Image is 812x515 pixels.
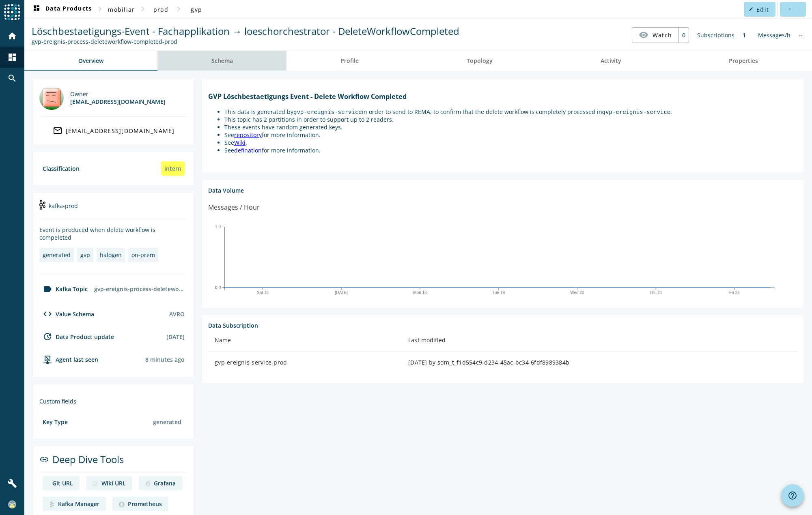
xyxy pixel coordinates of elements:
[86,476,132,490] a: deep dive imageWiki URL
[693,27,739,43] div: Subscriptions
[70,98,166,105] div: [EMAIL_ADDRESS][DOMAIN_NAME]
[4,4,20,20] img: spoud-logo.svg
[108,6,135,13] span: mobiliar
[78,58,103,64] span: Overview
[39,455,49,464] mat-icon: link
[58,500,99,508] div: Kafka Manager
[632,28,678,42] button: Watch
[139,476,182,490] a: deep dive imageGrafana
[650,290,663,295] text: Thu 21
[224,123,797,131] li: These events have random generated keys.
[169,310,185,318] div: AVRO
[183,2,209,17] button: gvp
[7,31,17,41] mat-icon: home
[257,290,269,295] text: Sat 16
[678,28,689,43] div: 0
[39,199,188,219] div: kafka-prod
[39,123,188,138] a: [EMAIL_ADDRESS][DOMAIN_NAME]
[234,131,262,139] a: repository
[95,4,105,14] mat-icon: chevron_right
[32,4,41,14] mat-icon: dashboard
[39,397,188,405] div: Custom fields
[52,479,73,487] div: Git URL
[208,329,402,352] th: Name
[66,127,175,135] div: [EMAIL_ADDRESS][DOMAIN_NAME]
[43,497,106,511] a: deep dive imageKafka Manager
[39,226,188,241] div: Event is produced when delete workflow is compeleted
[145,481,151,487] img: deep dive image
[70,90,166,98] div: Owner
[211,58,233,64] span: Schema
[43,251,71,259] div: generated
[49,502,55,507] img: deep dive image
[492,290,505,295] text: Tue 19
[43,165,80,172] div: Classification
[145,356,185,363] div: Agents typically reports every 15min to 1h
[224,146,797,154] li: See for more information.
[224,116,797,123] li: This topic has 2 partitions in order to support up to 2 readers.
[601,58,621,64] span: Activity
[8,500,16,509] img: 411ad8e8f5da571e2131dc1144fce495
[639,30,648,40] mat-icon: visibility
[208,187,797,194] div: Data Volume
[795,27,807,43] div: No information
[224,131,797,139] li: See for more information.
[788,491,797,500] mat-icon: help_outline
[739,27,750,43] div: 1
[43,309,52,319] mat-icon: code
[93,481,98,487] img: deep dive image
[788,7,793,11] mat-icon: more_horiz
[28,2,95,17] button: Data Products
[131,251,155,259] div: on-prem
[112,497,168,511] a: deep dive imagePrometheus
[215,285,221,290] text: 0.0
[293,109,362,115] code: gvp-ereignis-service
[128,500,162,508] div: Prometheus
[7,479,17,488] mat-icon: build
[166,333,185,341] div: [DATE]
[32,4,92,14] span: Data Products
[53,126,62,135] mat-icon: mail_outline
[39,354,98,364] div: agent-env-prod
[215,224,221,229] text: 1.0
[754,27,795,43] div: Messages/h
[602,109,671,115] code: gvp-ereignis-service
[756,6,769,13] span: Edit
[335,290,348,295] text: [DATE]
[653,28,672,42] span: Watch
[7,52,17,62] mat-icon: dashboard
[234,139,246,146] a: Wiki
[208,92,797,101] h1: GVP Löschbestaetigungs Event - Delete Workflow Completed
[467,58,493,64] span: Topology
[234,146,262,154] a: defination
[39,86,64,110] img: mbx_302755@mobi.ch
[208,202,260,212] div: Messages / Hour
[402,352,797,373] td: [DATE] by sdm_t_f1d554c9-d234-45ac-bc34-6fdf8989384b
[224,139,797,146] li: See .
[32,38,459,45] div: Kafka Topic: gvp-ereignis-process-deleteworkflow-completed-prod
[729,290,740,295] text: Fri 22
[43,476,80,490] a: deep dive imageGit URL
[101,479,126,487] div: Wiki URL
[39,453,188,473] div: Deep Dive Tools
[39,309,94,319] div: Value Schema
[153,6,168,13] span: prod
[161,161,185,176] div: intern
[138,4,148,14] mat-icon: chevron_right
[43,284,52,294] mat-icon: label
[215,358,395,367] div: gvp-ereignis-service-prod
[413,290,427,295] text: Mon 18
[43,332,52,341] mat-icon: update
[119,502,125,507] img: deep dive image
[224,108,797,116] li: This data is generated by in order to send to REMA, to confirm that the delete workflow is comple...
[105,2,138,17] button: mobiliar
[570,290,584,295] text: Wed 20
[43,418,68,426] div: Key Type
[749,7,753,11] mat-icon: edit
[174,4,183,14] mat-icon: chevron_right
[340,58,359,64] span: Profile
[402,329,797,352] th: Last modified
[39,284,88,294] div: Kafka Topic
[191,6,202,13] span: gvp
[154,479,176,487] div: Grafana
